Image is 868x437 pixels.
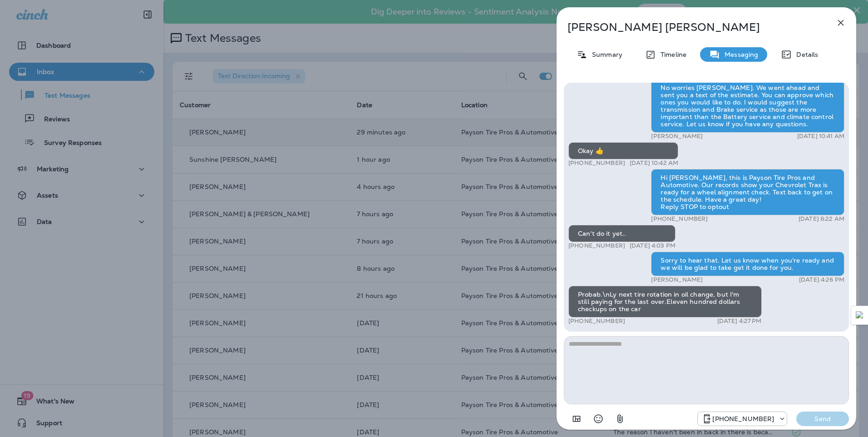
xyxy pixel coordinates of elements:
[651,133,703,140] p: [PERSON_NAME]
[720,51,758,58] p: Messaging
[712,415,774,422] p: [PHONE_NUMBER]
[630,242,676,249] p: [DATE] 4:03 PM
[568,318,625,325] p: [PHONE_NUMBER]
[717,318,762,325] p: [DATE] 4:27 PM
[589,410,607,428] button: Select an emoji
[567,410,586,428] button: Add in a premade template
[651,169,844,215] div: Hi [PERSON_NAME], this is Payson Tire Pros and Automotive. Our records show your Chevrolet Trax i...
[651,215,708,223] p: [PHONE_NUMBER]
[568,159,625,167] p: [PHONE_NUMBER]
[651,276,703,283] p: [PERSON_NAME]
[651,79,844,133] div: No worries [PERSON_NAME]. We went ahead and sent you a text of the estimate. You can approve whic...
[568,142,678,159] div: Okay 👍
[698,413,787,424] div: +1 (928) 260-4498
[630,159,678,167] p: [DATE] 10:42 AM
[568,242,625,249] p: [PHONE_NUMBER]
[792,51,818,58] p: Details
[568,286,762,318] div: Probab.\nLy next tire rotation in oil change, but I'm still paying for the last over.Eleven hundr...
[651,252,844,276] div: Sorry to hear that. Let us know when you're ready and we will be glad to take get it done for you.
[856,311,864,319] img: Detect Auto
[568,225,676,242] div: Can't do it yet..
[799,276,844,283] p: [DATE] 4:26 PM
[656,51,686,58] p: Timeline
[799,215,844,223] p: [DATE] 8:22 AM
[587,51,622,58] p: Summary
[797,133,844,140] p: [DATE] 10:41 AM
[567,21,815,34] p: [PERSON_NAME] [PERSON_NAME]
